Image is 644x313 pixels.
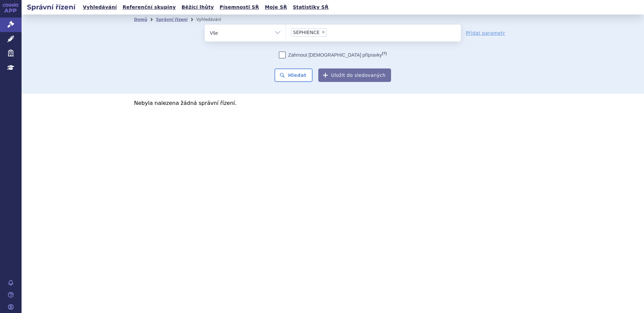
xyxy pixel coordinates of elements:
[134,101,532,106] p: Nebyla nalezena žádná správní řízení.
[196,15,230,25] li: Vyhledávání
[134,17,147,22] a: Domů
[81,3,119,12] a: Vyhledávání
[121,3,178,12] a: Referenční skupiny
[382,51,387,56] abbr: (?)
[279,52,387,58] label: Zahrnout [DEMOGRAPHIC_DATA] přípravky
[466,30,505,36] a: Přidat parametr
[321,30,325,34] span: ×
[291,3,330,12] a: Statistiky SŘ
[180,3,216,12] a: Běžící lhůty
[318,68,391,82] button: Uložit do sledovaných
[218,3,261,12] a: Písemnosti SŘ
[293,30,320,35] span: SEPHIENCE
[22,2,81,12] h2: Správní řízení
[329,28,332,36] input: SEPHIENCE
[275,68,313,82] button: Hledat
[156,17,188,22] a: Správní řízení
[263,3,289,12] a: Moje SŘ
